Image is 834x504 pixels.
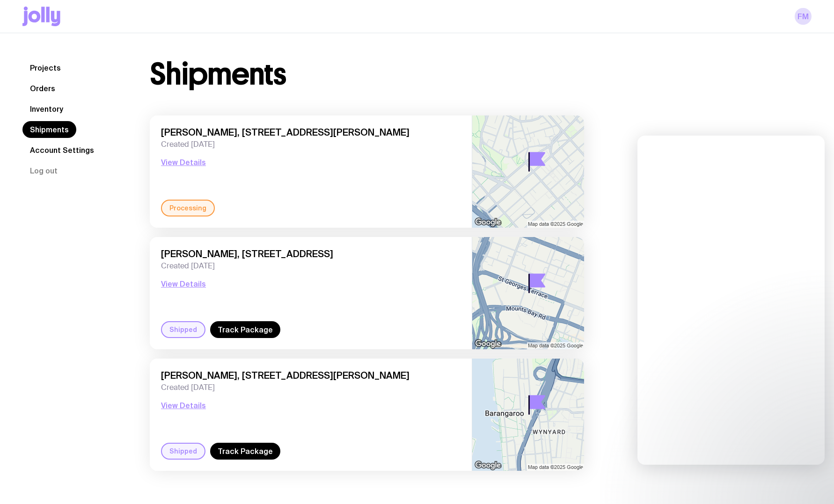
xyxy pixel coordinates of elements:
a: Track Package [210,321,280,338]
img: staticmap [472,115,584,228]
iframe: Intercom live chat [802,472,825,495]
span: Created [DATE] [161,383,461,392]
a: Shipments [22,121,76,138]
a: Projects [22,59,68,76]
img: staticmap [472,359,584,471]
span: [PERSON_NAME], [STREET_ADDRESS][PERSON_NAME] [161,127,461,138]
span: [PERSON_NAME], [STREET_ADDRESS] [161,248,461,259]
div: Shipped [161,443,205,460]
a: Account Settings [22,142,102,158]
img: staticmap [472,237,584,349]
button: View Details [161,278,206,289]
button: View Details [161,157,206,168]
span: Created [DATE] [161,261,461,271]
iframe: Intercom live chat [637,136,825,465]
button: Log out [22,162,65,179]
span: [PERSON_NAME], [STREET_ADDRESS][PERSON_NAME] [161,370,461,381]
h1: Shipments [150,59,286,89]
span: Created [DATE] [161,140,461,149]
a: Orders [22,80,63,97]
button: View Details [161,400,206,411]
a: Track Package [210,443,280,460]
div: Shipped [161,321,205,338]
a: Inventory [22,101,71,117]
div: Processing [161,200,215,216]
a: FM [795,8,812,25]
